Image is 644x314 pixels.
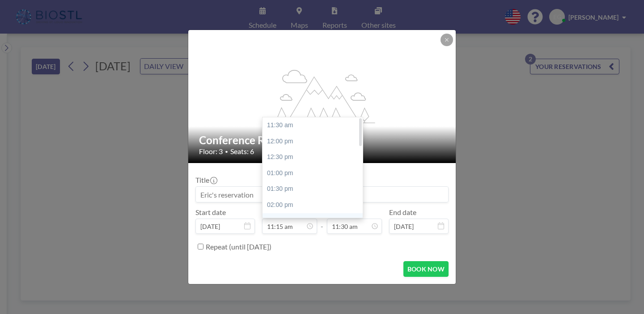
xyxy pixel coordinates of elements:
span: Seats: 6 [230,147,254,156]
label: End date [389,208,416,217]
label: Start date [195,208,226,217]
div: 12:00 pm [263,133,363,150]
div: 02:30 pm [263,213,363,229]
span: • [225,148,228,155]
div: 12:30 pm [263,149,363,165]
div: 11:30 am [263,117,363,133]
span: Floor: 3 [199,147,223,156]
h2: Conference Room 327 [199,133,446,147]
input: Eric's reservation [196,187,448,202]
div: 01:30 pm [263,181,363,197]
div: 01:00 pm [263,165,363,181]
span: - [321,211,323,231]
button: BOOK NOW [403,261,449,277]
label: Repeat (until [DATE]) [206,242,271,251]
g: flex-grow: 1.2; [270,69,375,123]
label: Title [195,176,216,185]
div: 02:00 pm [263,197,363,213]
